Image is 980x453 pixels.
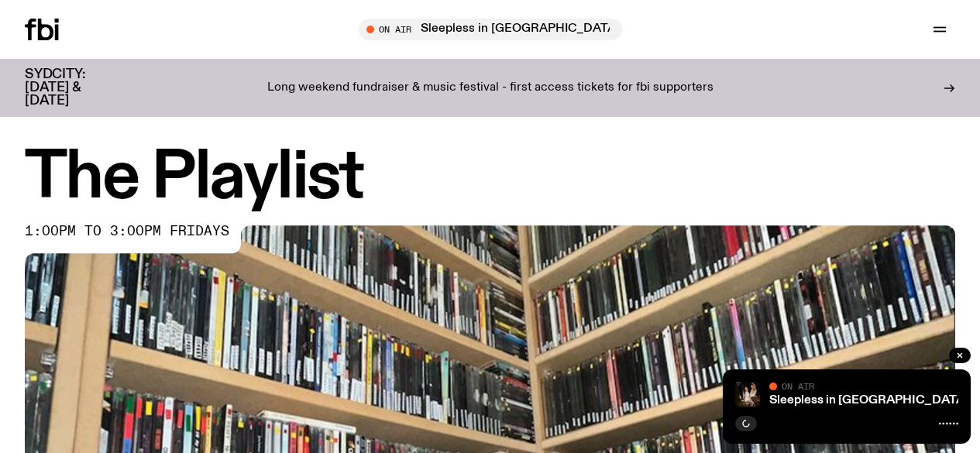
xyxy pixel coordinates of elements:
p: Long weekend fundraiser & music festival - first access tickets for fbi supporters [267,81,714,95]
h1: The Playlist [25,147,955,210]
span: On Air [782,381,814,391]
h3: SYDCITY: [DATE] & [DATE] [25,68,124,108]
span: 1:00pm to 3:00pm fridays [25,225,229,238]
button: On AirSleepless in [GEOGRAPHIC_DATA] [359,19,622,40]
img: Marcus Whale is on the left, bent to his knees and arching back with a gleeful look his face He i... [735,382,760,407]
a: Sleepless in [GEOGRAPHIC_DATA] [769,394,968,407]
